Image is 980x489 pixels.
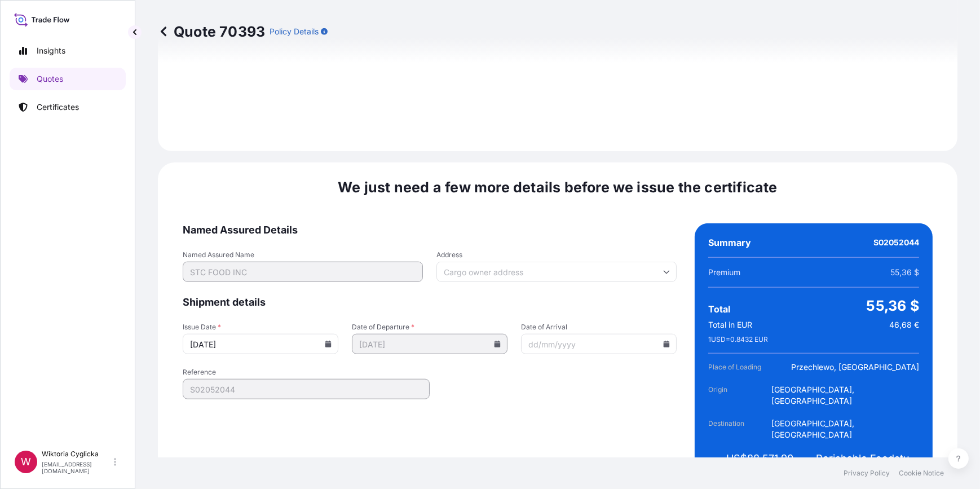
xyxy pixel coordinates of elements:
[890,267,919,278] span: 55,36 $
[708,362,771,373] span: Place of Loading
[708,319,752,331] span: Total in EUR
[352,334,507,354] input: dd/mm/yyyy
[10,68,126,90] a: Quotes
[37,102,79,113] p: Certificates
[844,469,890,478] a: Privacy Policy
[771,384,919,407] span: [GEOGRAPHIC_DATA], [GEOGRAPHIC_DATA]
[708,384,771,407] span: Origin
[352,323,507,332] span: Date of Departure
[873,237,919,248] span: S02052044
[771,418,919,440] span: [GEOGRAPHIC_DATA], [GEOGRAPHIC_DATA]
[791,362,919,373] span: Przechlewo, [GEOGRAPHIC_DATA]
[521,323,677,332] span: Date of Arrival
[708,267,740,278] span: Premium
[183,368,430,377] span: Reference
[726,452,793,465] span: US$88,571.90
[21,456,31,468] span: W
[708,303,730,315] span: Total
[10,39,126,62] a: Insights
[183,323,338,332] span: Issue Date
[183,379,430,399] input: Your internal reference
[10,96,126,118] a: Certificates
[708,418,771,440] span: Destination
[42,461,112,474] p: [EMAIL_ADDRESS][DOMAIN_NAME]
[436,262,677,282] input: Cargo owner address
[708,237,751,248] span: Summary
[816,452,919,465] span: Perishable Foodstuffs and other temperature sensitive commodities
[37,73,63,85] p: Quotes
[158,23,265,41] p: Quote 70393
[183,223,677,237] span: Named Assured Details
[270,26,319,37] p: Policy Details
[889,319,919,331] span: 46,68 €
[183,250,423,259] span: Named Assured Name
[37,45,65,56] p: Insights
[338,178,778,196] span: We just need a few more details before we issue the certificate
[183,334,338,354] input: dd/mm/yyyy
[867,297,919,315] span: 55,36 $
[183,296,677,309] span: Shipment details
[899,469,944,478] a: Cookie Notice
[521,334,677,354] input: dd/mm/yyyy
[708,335,768,344] span: 1 USD = 0.8432 EUR
[436,250,677,259] span: Address
[42,450,112,459] p: Wiktoria Cyglicka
